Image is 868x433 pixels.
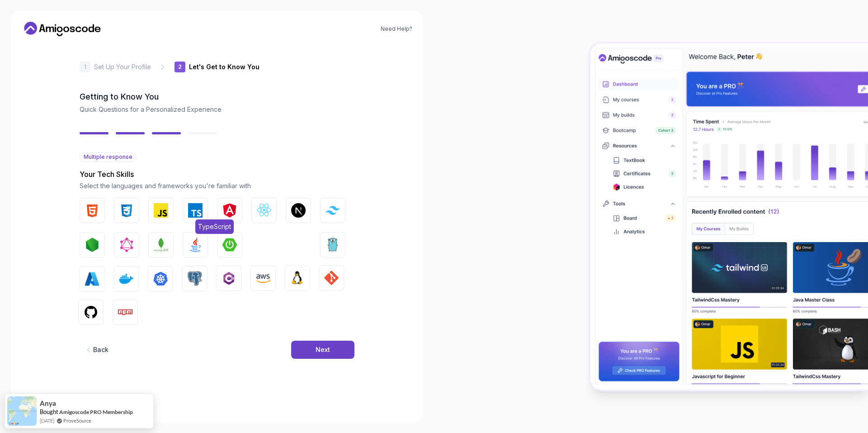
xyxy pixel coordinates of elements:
a: Amigoscode PRO Membership [59,409,133,415]
span: [DATE] [40,417,54,424]
span: Multiple response [84,153,132,161]
p: Set Up Your Profile [94,62,151,71]
button: JavaScript [148,198,174,223]
img: GIT [324,271,339,285]
div: Next [316,345,330,354]
button: GIT [319,265,344,290]
img: React.js [257,203,271,218]
button: Linux [284,265,310,290]
button: Docker [113,266,139,291]
button: Node.js [80,232,105,257]
img: JavaScript [154,203,168,218]
img: GraphQL [119,238,134,252]
img: Amigoscode Dashboard [590,43,868,390]
button: GitHub [78,300,104,325]
button: Kubernetes [148,266,173,291]
img: TypeScript [188,203,203,218]
h2: Getting to Know You [80,90,354,103]
img: Angular [222,203,237,218]
span: TypeScript [195,219,234,234]
button: Npm [113,300,138,325]
button: Next.js [286,198,311,223]
img: Kubernetes [153,271,168,286]
button: Back [80,341,113,359]
img: Java [188,238,203,252]
button: Tailwind CSS [320,198,345,223]
p: 2 [178,64,182,70]
img: Spring Boot [222,238,237,252]
button: Next [291,341,354,359]
img: Linux [290,271,304,285]
button: AWS [250,266,276,291]
img: Go [325,238,340,252]
img: PostgreSQL [188,271,202,286]
a: ProveSource [63,418,91,423]
button: Spring Boot [217,232,242,257]
img: Azure [85,272,99,286]
img: AWS [256,271,270,285]
img: C# [222,271,236,285]
button: C# [216,266,241,291]
button: Java [183,232,208,257]
span: Bought [40,408,58,415]
img: Node.js [85,238,99,252]
button: TypeScriptTypeScript [183,198,208,223]
button: MongoDB [148,232,174,257]
div: Back [93,345,108,354]
a: Home link [22,22,103,36]
img: Npm [118,305,132,319]
button: CSS [114,198,139,223]
button: Azure [80,266,105,292]
img: Next.js [291,203,306,218]
img: CSS [119,203,134,218]
img: GitHub [84,305,98,319]
p: Your Tech Skills [80,169,354,180]
p: Let's Get to Know You [189,62,259,71]
button: GraphQL [114,232,139,257]
img: MongoDB [154,238,168,252]
button: Go [320,232,345,257]
img: Docker [119,271,133,286]
p: Quick Questions for a Personalized Experience [80,105,354,114]
p: 1 [84,64,86,70]
span: Anya [40,400,56,407]
button: Angular [217,198,242,223]
p: Select the languages and frameworks you're familiar with [80,181,354,190]
img: Tailwind CSS [325,206,340,214]
button: HTML [80,198,105,223]
a: Need Help? [381,25,412,33]
button: PostgreSQL [182,266,208,291]
img: provesource social proof notification image [7,396,37,426]
button: React.js [251,198,277,223]
img: HTML [85,203,99,218]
